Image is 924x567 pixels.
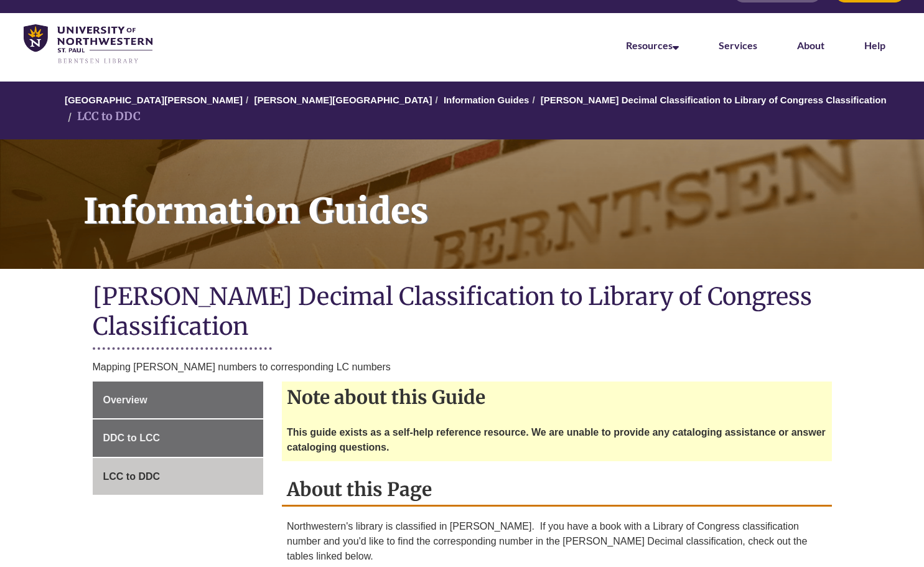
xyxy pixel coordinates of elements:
[287,427,826,452] strong: This guide exists as a self-help reference resource. We are unable to provide any cataloging assi...
[797,39,824,51] a: About
[93,362,391,372] span: Mapping [PERSON_NAME] numbers to corresponding LC numbers
[93,458,264,495] a: LCC to DDC
[65,108,141,126] li: LCC to DDC
[103,395,147,405] span: Overview
[282,382,832,413] h2: Note about this Guide
[626,39,679,51] a: Resources
[93,382,264,419] a: Overview
[70,139,924,253] h1: Information Guides
[282,474,832,507] h2: About this Page
[65,95,243,105] a: [GEOGRAPHIC_DATA][PERSON_NAME]
[541,95,887,105] a: [PERSON_NAME] Decimal Classification to Library of Congress Classification
[103,433,161,443] span: DDC to LCC
[24,24,152,65] img: UNWSP Library Logo
[93,281,832,344] h1: [PERSON_NAME] Decimal Classification to Library of Congress Classification
[254,95,432,105] a: [PERSON_NAME][GEOGRAPHIC_DATA]
[93,419,264,457] a: DDC to LCC
[103,471,161,482] span: LCC to DDC
[287,519,827,564] p: Northwestern's library is classified in [PERSON_NAME]. If you have a book with a Library of Congr...
[444,95,530,105] a: Information Guides
[719,39,757,51] a: Services
[864,39,885,51] a: Help
[93,382,264,495] div: Guide Page Menu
